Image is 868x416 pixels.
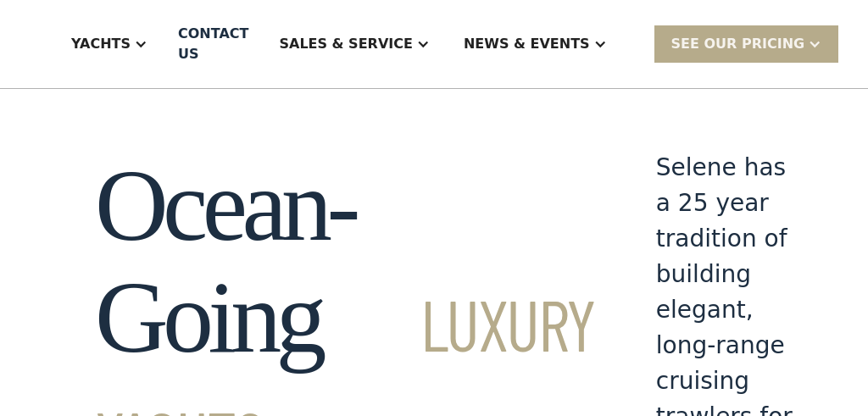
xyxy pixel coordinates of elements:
div: SEE Our Pricing [654,25,839,62]
div: SEE Our Pricing [671,34,805,54]
div: Contact US [178,24,248,64]
div: Sales & Service [262,10,446,78]
div: News & EVENTS [447,10,624,78]
div: News & EVENTS [464,34,590,54]
div: Sales & Service [279,34,412,54]
div: Yachts [54,10,164,78]
div: Yachts [71,34,131,54]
